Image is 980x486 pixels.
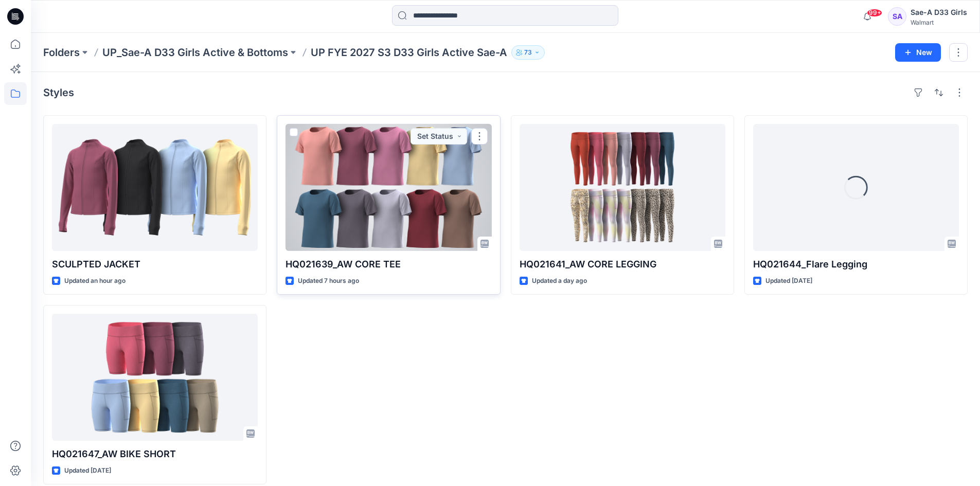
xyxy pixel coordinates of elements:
[895,43,941,62] button: New
[64,465,111,476] p: Updated [DATE]
[52,257,258,272] p: SCULPTED JACKET
[765,276,812,286] p: Updated [DATE]
[102,45,288,60] a: UP_Sae-A D33 Girls Active & Bottoms
[867,9,882,17] span: 99+
[52,314,258,441] a: HQ021647_AW BIKE SHORT
[532,276,587,286] p: Updated a day ago
[43,86,74,99] h4: Styles
[52,124,258,251] a: SCULPTED JACKET
[311,45,507,60] p: UP FYE 2027 S3 D33 Girls Active Sae-A
[911,19,967,26] div: Walmart
[524,47,532,58] p: 73
[911,6,967,19] div: Sae-A D33 Girls
[511,45,545,60] button: 73
[298,276,359,286] p: Updated 7 hours ago
[753,257,959,272] p: HQ021644_Flare Legging
[520,257,725,272] p: HQ021641_AW CORE LEGGING
[52,447,258,461] p: HQ021647_AW BIKE SHORT
[286,257,491,272] p: HQ021639_AW CORE TEE
[43,45,80,60] a: Folders
[286,124,491,251] a: HQ021639_AW CORE TEE
[888,7,906,26] div: SA
[520,124,725,251] a: HQ021641_AW CORE LEGGING
[64,276,126,286] p: Updated an hour ago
